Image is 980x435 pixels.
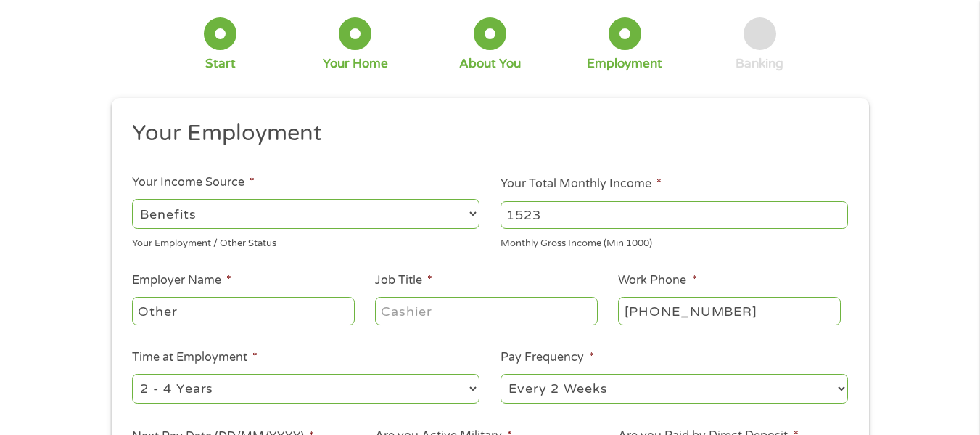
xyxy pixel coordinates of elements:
[501,350,594,365] label: Pay Frequency
[501,201,848,229] input: 1800
[132,273,231,288] label: Employer Name
[618,273,696,288] label: Work Phone
[205,56,236,72] div: Start
[132,119,837,148] h2: Your Employment
[323,56,388,72] div: Your Home
[132,297,354,325] input: Walmart
[501,176,662,192] label: Your Total Monthly Income
[587,56,662,72] div: Employment
[501,232,848,251] div: Monthly Gross Income (Min 1000)
[618,297,840,325] input: (231) 754-4010
[736,56,783,72] div: Banking
[132,350,258,365] label: Time at Employment
[132,232,479,251] div: Your Employment / Other Status
[375,273,432,288] label: Job Title
[375,297,597,325] input: Cashier
[459,56,521,72] div: About You
[132,175,255,190] label: Your Income Source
